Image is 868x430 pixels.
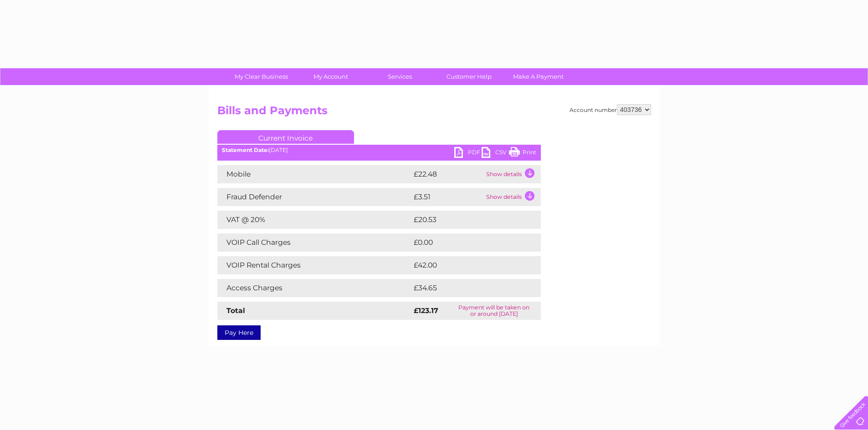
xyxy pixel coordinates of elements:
[411,188,484,206] td: £3.51
[217,165,411,183] td: Mobile
[411,256,523,274] td: £42.00
[293,68,368,85] a: My Account
[217,211,411,229] td: VAT @ 20%
[217,188,411,206] td: Fraud Defender
[222,147,269,153] b: Statement Date:
[217,279,411,297] td: Access Charges
[454,147,482,160] a: PDF
[411,165,484,183] td: £22.48
[484,188,541,206] td: Show details
[217,104,651,121] h2: Bills and Payments
[217,325,261,340] a: Pay Here
[509,147,536,160] a: Print
[414,306,438,315] strong: £123.17
[447,302,541,320] td: Payment will be taken on or around [DATE]
[411,279,523,297] td: £34.65
[362,68,437,85] a: Services
[482,147,509,160] a: CSV
[431,68,507,85] a: Customer Help
[484,165,541,183] td: Show details
[224,68,299,85] a: My Clear Business
[411,233,520,252] td: £0.00
[217,147,541,153] div: [DATE]
[217,130,354,144] a: Current Invoice
[217,256,411,274] td: VOIP Rental Charges
[226,306,245,315] strong: Total
[217,233,411,252] td: VOIP Call Charges
[501,68,576,85] a: Make A Payment
[411,211,522,229] td: £20.53
[570,104,651,115] div: Account number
